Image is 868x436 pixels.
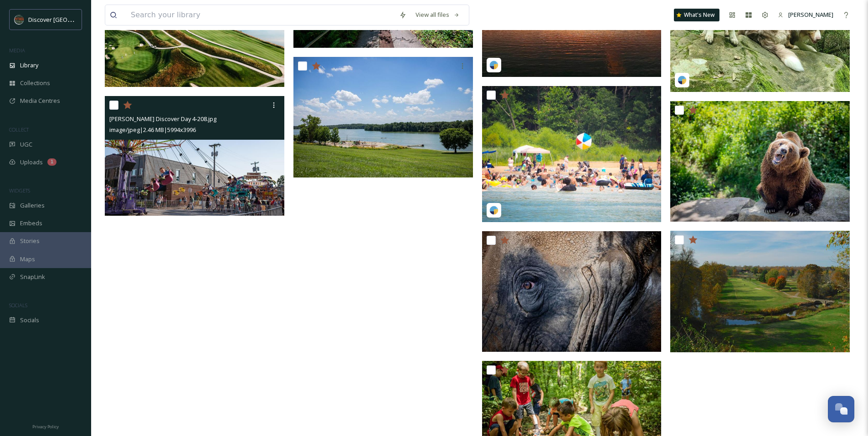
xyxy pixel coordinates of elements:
[109,115,216,123] span: [PERSON_NAME] Discover Day 4-208.jpg
[9,187,30,194] span: WIDGETS
[293,57,475,178] img: DISCOVER DAY 3-91.jpg
[28,15,142,24] span: Discover [GEOGRAPHIC_DATA][US_STATE]
[32,424,59,430] span: Privacy Policy
[20,158,43,167] span: Uploads
[674,9,719,21] a: What's New
[20,61,38,70] span: Library
[20,201,45,210] span: Galleries
[47,158,56,166] div: 1
[109,126,196,134] span: image/jpeg | 2.46 MB | 5994 x 3996
[20,273,45,281] span: SnapLink
[20,140,32,149] span: UGC
[482,86,663,222] img: jmremi_('18052643089342065',).jpg
[489,206,498,215] img: snapsea-logo.png
[411,6,464,24] a: View all files
[9,302,27,309] span: SOCIALS
[20,255,35,264] span: Maps
[788,10,833,19] span: [PERSON_NAME]
[670,101,852,222] img: Hogan Discover Day 5-216 copy.jpg
[9,126,29,133] span: COLLECT
[670,231,852,352] img: Otis Park DSC_0250.JPG
[9,47,25,54] span: MEDIA
[482,231,663,352] img: Hogan Discover Day 5-257 copy.jpg
[678,76,687,85] img: snapsea-logo.png
[20,96,60,105] span: Media Centres
[20,237,40,245] span: Stories
[126,5,395,25] input: Search your library
[105,96,284,216] img: Morris Discover Day 4-208.jpg
[773,6,838,24] a: [PERSON_NAME]
[20,79,50,87] span: Collections
[20,219,42,228] span: Embeds
[32,421,59,431] a: Privacy Policy
[489,61,498,70] img: snapsea-logo.png
[20,316,39,324] span: Socials
[15,15,24,24] img: SIN-logo.svg
[828,396,854,422] button: Open Chat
